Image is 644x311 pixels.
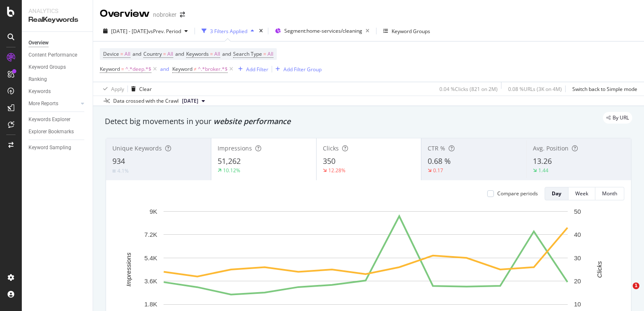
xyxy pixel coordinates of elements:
[194,65,197,73] span: ≠
[100,65,120,73] span: Keyword
[175,50,184,57] span: and
[29,127,87,136] a: Explorer Bookmarks
[160,65,169,73] div: and
[29,75,87,84] a: Ranking
[182,97,198,105] span: 2025 Sep. 1st
[100,24,191,38] button: [DATE] - [DATE]vsPrev. Period
[218,156,241,166] span: 51,262
[125,48,130,60] span: All
[574,231,581,238] text: 40
[29,51,77,60] div: Content Performance
[433,167,443,174] div: 0.17
[121,65,124,73] span: =
[602,190,617,197] div: Month
[186,50,209,57] span: Keywords
[615,282,636,303] iframe: Intercom live chat
[198,63,228,75] span: ^.*broker.*$
[103,50,119,57] span: Device
[428,144,445,152] span: CTR %
[144,254,157,262] text: 5.4K
[132,50,141,57] span: and
[323,144,339,152] span: Clicks
[392,28,430,35] div: Keyword Groups
[29,99,78,108] a: More Reports
[428,156,451,166] span: 0.68 %
[29,51,87,60] a: Content Performance
[633,282,639,289] span: 1
[569,187,595,200] button: Week
[139,86,152,93] div: Clear
[210,50,213,57] span: =
[29,75,47,84] div: Ranking
[111,86,124,93] div: Apply
[218,144,252,152] span: Impressions
[323,156,335,166] span: 350
[284,27,362,34] span: Segment: home-services/cleaning
[100,82,124,96] button: Apply
[272,24,373,38] button: Segment:home-services/cleaning
[112,170,116,172] img: Equal
[533,156,552,166] span: 13.26
[29,115,70,124] div: Keywords Explorer
[595,187,624,200] button: Month
[246,66,268,73] div: Add Filter
[172,65,192,73] span: Keyword
[29,63,66,72] div: Keyword Groups
[153,10,177,19] div: nobroker
[533,144,569,152] span: Avg. Position
[29,87,51,96] div: Keywords
[29,15,86,25] div: RealKeywords
[613,115,629,120] span: By URL
[120,50,123,57] span: =
[111,28,148,35] span: [DATE] - [DATE]
[100,7,150,21] div: Overview
[572,86,637,93] div: Switch back to Simple mode
[163,50,166,57] span: =
[125,63,151,75] span: ^.*deep.*$
[439,86,498,93] div: 0.04 % Clicks ( 821 on 2M )
[214,48,220,60] span: All
[112,156,125,166] span: 934
[272,64,322,74] button: Add Filter Group
[143,50,162,57] span: Country
[29,115,87,124] a: Keywords Explorer
[167,48,173,60] span: All
[29,87,87,96] a: Keywords
[125,252,132,286] text: Impressions
[29,127,74,136] div: Explorer Bookmarks
[235,64,268,74] button: Add Filter
[267,48,273,60] span: All
[113,97,179,105] div: Data crossed with the Crawl
[29,143,71,152] div: Keyword Sampling
[497,190,538,197] div: Compare periods
[29,7,86,15] div: Analytics
[29,39,49,47] div: Overview
[380,24,434,38] button: Keyword Groups
[179,96,208,106] button: [DATE]
[283,66,322,73] div: Add Filter Group
[545,187,569,200] button: Day
[198,24,257,38] button: 3 Filters Applied
[29,63,87,72] a: Keyword Groups
[574,301,581,308] text: 10
[569,82,637,96] button: Switch back to Simple mode
[508,86,562,93] div: 0.08 % URLs ( 3K on 4M )
[150,208,157,215] text: 9K
[233,50,262,57] span: Search Type
[117,167,129,174] div: 4.1%
[222,50,231,57] span: and
[29,39,87,47] a: Overview
[210,28,247,35] div: 3 Filters Applied
[144,277,157,285] text: 3.6K
[257,27,265,35] div: times
[180,12,185,18] div: arrow-right-arrow-left
[603,112,632,124] div: legacy label
[223,167,240,174] div: 10.12%
[263,50,266,57] span: =
[144,301,157,308] text: 1.8K
[574,208,581,215] text: 50
[574,277,581,285] text: 20
[596,261,603,277] text: Clicks
[328,167,345,174] div: 12.28%
[552,190,561,197] div: Day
